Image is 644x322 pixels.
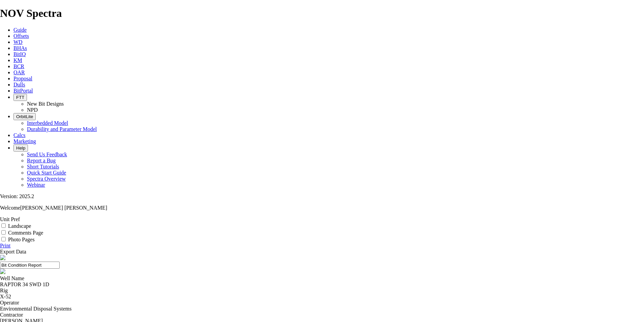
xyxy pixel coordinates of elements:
[27,107,38,113] a: NPD
[13,27,27,33] a: Guide
[20,205,107,211] span: [PERSON_NAME] [PERSON_NAME]
[13,76,32,81] a: Proposal
[13,45,27,51] a: BHAs
[13,57,22,63] a: KM
[27,182,45,188] a: Webinar
[27,158,56,163] a: Report a Bug
[13,88,33,93] a: BitPortal
[13,113,36,120] button: OrbitLite
[13,70,25,75] a: OAR
[13,144,28,152] button: Help
[8,223,31,229] label: Landscape
[27,101,64,107] a: New Bit Designs
[13,138,36,144] a: Marketing
[13,63,24,69] a: BCR
[27,176,66,182] a: Spectra Overview
[13,82,25,87] a: Dulls
[16,145,25,151] span: Help
[27,152,67,157] a: Send Us Feedback
[13,33,29,39] a: Offsets
[13,51,26,57] a: BitIQ
[13,39,23,45] a: WD
[27,170,66,176] a: Quick Start Guide
[13,132,26,138] a: Calcs
[27,164,59,169] a: Short Tutorials
[13,94,27,101] button: FTT
[27,126,97,132] a: Durability and Parameter Model
[8,237,35,242] label: Photo Pages
[27,120,68,126] a: Interbedded Model
[8,230,43,236] label: Comments Page
[16,114,33,119] span: OrbitLite
[16,95,24,100] span: FTT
